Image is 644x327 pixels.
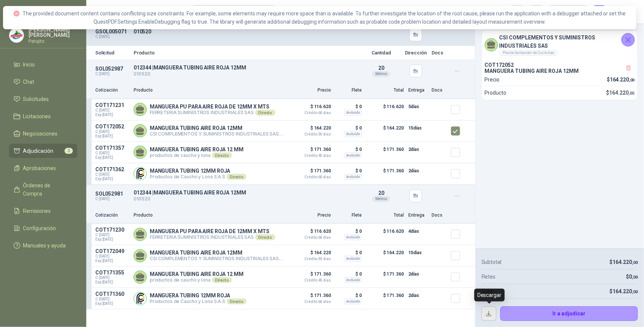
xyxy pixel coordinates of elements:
span: Crédito 45 días [293,279,331,282]
p: $ 0 [336,227,362,236]
span: C: [DATE] [95,130,129,134]
p: COT171231 [95,102,129,108]
span: Crédito 60 días [293,236,331,240]
span: Órdenes de Compra [23,181,70,198]
span: Adjudicación [23,147,54,155]
p: Total [481,287,494,295]
div: Metros [372,196,390,202]
p: Subtotal [481,258,502,266]
span: Solicitudes [23,95,49,103]
a: Inicio [9,57,77,72]
span: C: [DATE] [95,151,129,155]
span: Exp: [DATE] [95,259,129,263]
span: Exp: [DATE] [95,134,129,139]
span: 0 [629,274,638,280]
div: Directo [212,277,232,283]
img: Company Logo [134,292,146,305]
p: $ 0 [336,270,362,279]
p: Docs [432,50,447,55]
p: MANGUERA PU PARA AIRE ROJA DE 12MM X MTS [150,228,275,234]
p: $ 171.360 [366,166,404,181]
div: CSI COMPLEMENTOS Y SUMINISTROS INDUSTRIALES SASPlanta Santander de Quilichao [482,30,638,59]
span: Configuración [23,224,56,232]
p: 2 días [408,270,427,279]
span: C: [DATE] [95,297,129,301]
a: Chat [9,75,77,89]
p: Total [366,212,404,219]
p: COT171360 [95,291,129,297]
p: Entrega [408,212,427,219]
p: COT171357 [95,145,129,151]
span: close-circle [14,11,20,17]
p: Producto [485,89,507,97]
p: Cotización [95,212,129,219]
span: Crédito 60 días [293,111,331,115]
span: Crédito 30 días [293,257,331,261]
p: Cotización [95,87,129,94]
p: MANGUERA TUBING 12MM ROJA [150,168,247,174]
p: Total [366,87,404,94]
p: $ 164.220 [293,124,331,136]
span: Exp: [DATE] [95,155,129,160]
a: Licitaciones [9,109,77,124]
p: MANGUERA TUBING AIRE ROJA 12MM [485,68,635,74]
span: Crédito 60 días [293,300,331,304]
p: $ [607,75,635,84]
p: MANGUERA TUBING AIRE ROJA 12MM [150,250,289,256]
p: SOL052981 [95,191,129,197]
span: 164.220 [610,77,635,83]
p: COT171355 [95,270,129,276]
p: $ 164.220 [366,248,404,263]
p: $ 164.220 [293,248,331,261]
h4: CSI COMPLEMENTOS Y SUMINISTROS INDUSTRIALES SAS [500,33,624,50]
span: 164.220 [613,288,638,294]
span: Crédito 60 días [293,175,331,179]
p: $ [610,258,638,266]
p: 010520 [134,71,358,78]
p: $ 171.360 [293,145,331,158]
p: $ [610,287,638,295]
div: Planta Santander de Quilichao [500,50,558,56]
p: Fletes [481,273,496,281]
div: Metros [372,71,390,77]
p: Producto [134,50,358,55]
p: MANGUERA TUBING AIRE ROJA 12MM [150,125,289,131]
span: Exp: [DATE] [95,280,129,285]
button: Ir a adjudicar [500,306,638,321]
span: Crédito 45 días [293,154,331,158]
span: ,00 [632,275,638,280]
span: Remisiones [23,207,51,215]
span: C: [DATE] [95,108,129,113]
div: Incluido [344,256,362,262]
span: The provided document content contains conflicting size constraints. For example, some elements m... [23,11,626,25]
a: Remisiones [9,204,77,218]
span: Negociaciones [23,130,58,138]
p: MANGUERA TUBING AIRE ROJA 12 MM [150,271,244,277]
p: 15 días [408,248,427,257]
p: $ 116.620 [293,227,331,240]
a: Configuración [9,221,77,235]
p: 010520 [134,29,358,35]
div: Incluido [344,131,362,137]
span: 20 [378,190,384,196]
a: Negociaciones [9,127,77,141]
div: Directo [255,234,275,240]
p: Precio [293,87,331,94]
p: COT171362 [95,166,129,172]
p: $ 171.360 [293,291,331,304]
p: GSOL005071 [95,29,129,35]
p: MANGUERA PU PARA AIRE ROJA DE 12MM X MTS [150,104,275,110]
span: C: [DATE] [95,254,129,259]
p: COT172052 [95,124,129,130]
p: Producto [134,212,289,219]
p: 2 días [408,145,427,154]
p: Producto [134,87,289,94]
p: $ 116.620 [366,102,404,117]
span: C: [DATE] [95,172,129,177]
span: Exp: [DATE] [95,237,129,242]
div: Incluido [344,152,362,158]
p: Dirección [405,50,427,55]
p: productos de caucho y lona [150,277,244,283]
p: $ [606,89,635,97]
span: Chat [23,78,35,86]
